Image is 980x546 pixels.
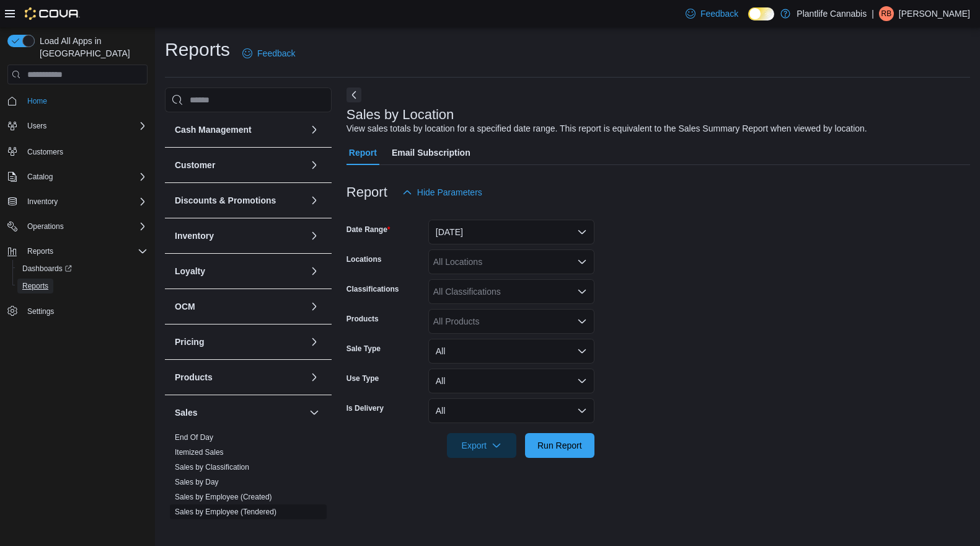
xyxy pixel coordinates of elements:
[165,37,230,62] h1: Reports
[22,145,68,159] a: Customers
[175,123,252,136] h3: Cash Management
[347,87,361,102] button: Next
[175,194,304,207] button: Discounts & Promotions
[17,279,53,293] a: Reports
[17,261,77,276] a: Dashboards
[22,264,72,274] span: Dashboards
[347,225,391,235] label: Date Range
[577,287,587,297] button: Open list of options
[417,186,482,199] span: Hide Parameters
[17,279,148,293] span: Reports
[307,228,322,243] button: Inventory
[2,193,152,210] button: Inventory
[175,433,213,442] a: End Of Day
[175,432,213,442] span: End Of Day
[307,370,322,385] button: Products
[175,371,304,383] button: Products
[347,284,399,294] label: Classifications
[35,35,148,60] span: Load All Apps in [GEOGRAPHIC_DATA]
[27,307,54,316] span: Settings
[27,197,58,207] span: Inventory
[307,158,322,172] button: Customer
[307,122,322,137] button: Cash Management
[22,169,148,184] span: Catalog
[2,168,152,186] button: Catalog
[22,244,58,259] button: Reports
[681,1,743,26] a: Feedback
[175,265,205,277] h3: Loyalty
[175,159,304,171] button: Customer
[577,257,587,267] button: Open list of options
[349,140,377,165] span: Report
[577,316,587,326] button: Open list of options
[347,254,382,264] label: Locations
[7,87,148,352] nav: Complex example
[175,448,224,457] a: Itemized Sales
[175,194,276,207] h3: Discounts & Promotions
[347,122,867,135] div: View sales totals by location for a specified date range. This report is equivalent to the Sales ...
[175,406,198,419] h3: Sales
[428,339,594,364] button: All
[175,463,249,472] a: Sales by Classification
[27,246,53,256] span: Reports
[307,264,322,279] button: Loyalty
[347,403,384,413] label: Is Delivery
[17,261,148,276] span: Dashboards
[175,123,304,136] button: Cash Management
[175,300,304,313] button: OCM
[257,47,295,60] span: Feedback
[175,492,272,502] span: Sales by Employee (Created)
[22,169,58,184] button: Catalog
[175,447,224,457] span: Itemized Sales
[454,433,509,458] span: Export
[22,219,148,234] span: Operations
[22,94,52,109] a: Home
[872,6,874,21] p: |
[307,334,322,349] button: Pricing
[347,374,379,383] label: Use Type
[27,222,64,231] span: Operations
[22,143,148,159] span: Customers
[25,7,80,20] img: Cova
[397,180,487,205] button: Hide Parameters
[175,371,213,383] h3: Products
[347,185,387,200] h3: Report
[175,508,276,516] a: Sales by Employee (Tendered)
[525,433,594,458] button: Run Report
[22,303,148,319] span: Settings
[175,230,304,242] button: Inventory
[881,6,892,21] span: RB
[22,194,63,209] button: Inventory
[307,405,322,420] button: Sales
[175,265,304,277] button: Loyalty
[307,193,322,208] button: Discounts & Promotions
[27,147,63,157] span: Customers
[22,244,148,259] span: Reports
[237,41,300,66] a: Feedback
[27,96,47,106] span: Home
[748,7,774,20] input: Dark Mode
[12,260,152,277] a: Dashboards
[22,304,59,319] a: Settings
[2,117,152,135] button: Users
[2,243,152,260] button: Reports
[175,406,304,419] button: Sales
[797,6,867,21] p: Plantlife Cannabis
[347,344,381,354] label: Sale Type
[2,218,152,235] button: Operations
[347,314,379,324] label: Products
[175,493,272,501] a: Sales by Employee (Created)
[447,433,516,458] button: Export
[307,299,322,314] button: OCM
[22,194,148,209] span: Inventory
[700,7,738,20] span: Feedback
[347,107,454,122] h3: Sales by Location
[22,281,48,291] span: Reports
[899,6,970,21] p: [PERSON_NAME]
[2,92,152,110] button: Home
[428,369,594,393] button: All
[27,172,53,182] span: Catalog
[879,6,894,21] div: Rae Bater
[175,507,276,517] span: Sales by Employee (Tendered)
